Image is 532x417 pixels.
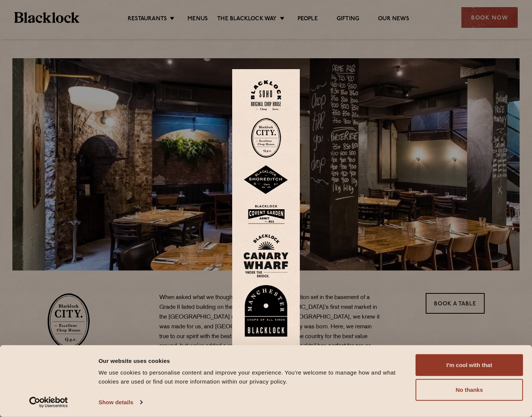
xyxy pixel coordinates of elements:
img: Soho-stamp-default.svg [251,80,281,111]
div: We use cookies to personalise content and improve your experience. You're welcome to manage how a... [98,368,407,386]
a: Show details [98,397,142,408]
a: Usercentrics Cookiebot - opens in a new window [16,397,82,408]
img: BLA_1470_CoventGarden_Website_Solid.svg [243,202,289,227]
button: No thanks [416,379,523,401]
img: Shoreditch-stamp-v2-default.svg [243,165,289,195]
button: I'm cool with that [416,354,523,376]
img: BL_Manchester_Logo-bleed.png [243,285,289,337]
div: Our website uses cookies [98,356,407,365]
img: BL_CW_Logo_Website.svg [243,234,289,278]
img: City-stamp-default.svg [251,118,281,158]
